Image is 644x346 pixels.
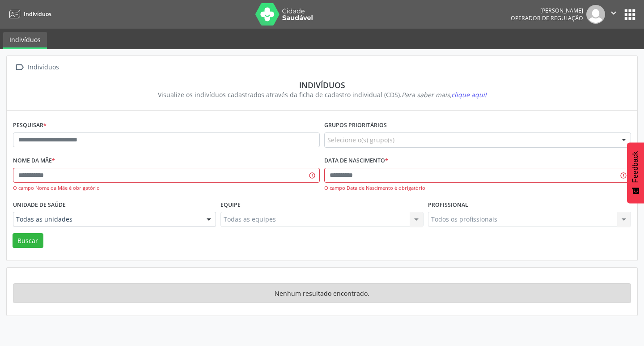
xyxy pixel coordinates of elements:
div: O campo Data de Nascimento é obrigatório [324,184,631,192]
label: Pesquisar [13,119,47,132]
button: Buscar [13,233,43,248]
a: Indivíduos [3,32,47,49]
label: Nome da mãe [13,154,55,168]
div: Nenhum resultado encontrado. [13,283,631,303]
i:  [609,8,619,18]
label: Grupos prioritários [324,119,387,132]
div: Indivíduos [26,61,60,74]
button: Feedback - Mostrar pesquisa [627,142,644,203]
div: Visualize os indivíduos cadastrados através da ficha de cadastro individual (CDS). [19,90,625,99]
div: O campo Nome da Mãe é obrigatório [13,184,320,192]
button:  [605,5,622,24]
span: Todas as unidades [16,215,198,224]
span: Indivíduos [24,10,51,18]
label: Profissional [428,198,468,212]
label: Data de nascimento [324,154,388,168]
button: apps [622,7,638,22]
i:  [13,61,26,74]
label: Unidade de saúde [13,198,66,212]
img: img [586,5,605,24]
a:  Indivíduos [13,61,60,74]
span: Operador de regulação [511,14,583,22]
span: Feedback [631,151,640,183]
label: Equipe [220,198,241,212]
a: Indivíduos [6,7,51,21]
i: Para saber mais, [402,90,487,99]
span: Selecione o(s) grupo(s) [327,135,394,145]
span: clique aqui! [451,90,487,99]
div: [PERSON_NAME] [511,7,583,14]
div: Indivíduos [19,80,625,90]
